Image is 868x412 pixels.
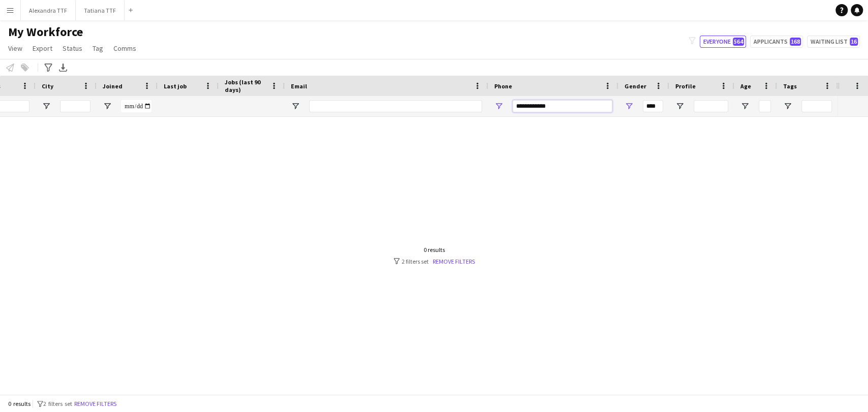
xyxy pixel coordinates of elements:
span: Joined [103,82,123,90]
button: Open Filter Menu [494,102,503,111]
a: Remove filters [433,258,475,265]
input: Email Filter Input [309,100,482,112]
app-action-btn: Export XLSX [57,61,69,74]
span: Last job [164,82,187,90]
span: Profile [675,82,696,90]
button: Open Filter Menu [42,102,51,111]
span: Phone [494,82,512,90]
app-action-btn: Advanced filters [42,61,54,74]
span: 16 [850,38,858,46]
input: City Filter Input [60,100,91,112]
a: Comms [109,42,140,55]
span: Tag [93,44,103,53]
input: Profile Filter Input [694,100,728,112]
input: Tags Filter Input [801,100,832,112]
span: 168 [790,38,801,46]
input: Phone Filter Input [513,100,612,112]
a: View [4,42,26,55]
span: Status [63,44,82,53]
div: 0 results [394,246,475,253]
span: Export [33,44,52,53]
button: Tatiana TTF [76,1,125,20]
a: Tag [88,42,107,55]
span: Gender [624,82,646,90]
input: Joined Filter Input [121,100,152,112]
span: My Workforce [8,24,83,40]
a: Status [58,42,86,55]
button: Everyone564 [700,36,746,48]
button: Open Filter Menu [624,102,634,111]
span: Comms [113,44,136,53]
button: Open Filter Menu [103,102,112,111]
span: View [8,44,22,53]
button: Alexandra TTF [21,1,76,20]
span: Age [740,82,751,90]
button: Open Filter Menu [740,102,750,111]
span: Tags [783,82,797,90]
span: 2 filters set [43,400,72,407]
button: Open Filter Menu [675,102,684,111]
button: Open Filter Menu [291,102,300,111]
span: Email [291,82,307,90]
button: Waiting list16 [807,36,860,48]
button: Remove filters [72,398,118,409]
button: Applicants168 [750,36,803,48]
span: 564 [733,38,744,46]
a: Export [28,42,56,55]
input: Age Filter Input [759,100,771,112]
span: City [42,82,53,90]
div: 2 filters set [394,258,475,265]
button: Open Filter Menu [783,102,792,111]
span: Jobs (last 90 days) [225,78,266,93]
